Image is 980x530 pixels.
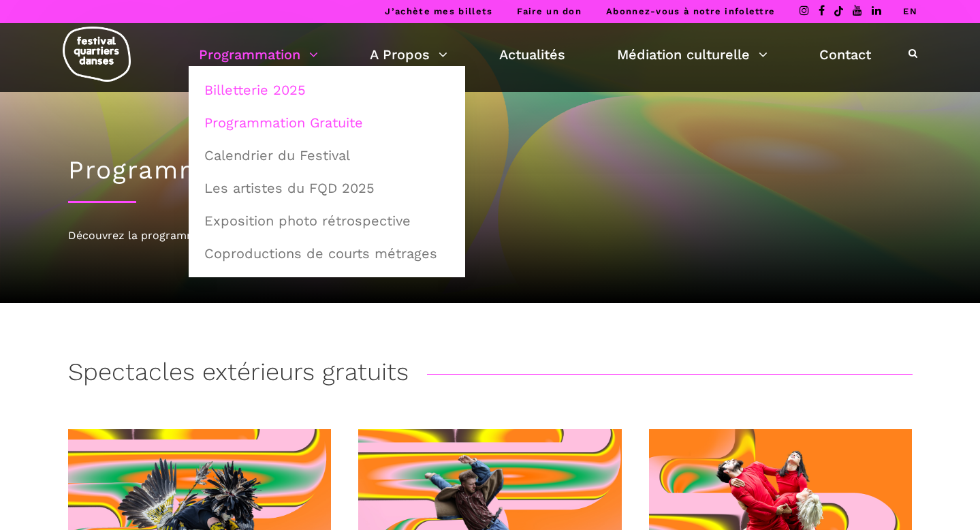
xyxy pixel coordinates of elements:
a: Actualités [499,43,565,66]
a: Billetterie 2025 [196,74,458,106]
h3: Spectacles extérieurs gratuits [68,358,409,392]
a: Coproductions de courts métrages [196,238,458,269]
a: Contact [819,43,871,66]
a: Programmation [199,43,318,66]
a: Faire un don [517,6,582,16]
div: Découvrez la programmation 2025 du Festival Quartiers Danses ! [68,227,913,245]
a: EN [903,6,917,16]
a: Médiation culturelle [617,43,768,66]
a: J’achète mes billets [385,6,492,16]
a: Exposition photo rétrospective [196,205,458,236]
a: Abonnez-vous à notre infolettre [606,6,775,16]
a: Programmation Gratuite [196,107,458,138]
img: logo-fqd-med [63,27,131,82]
a: Les artistes du FQD 2025 [196,172,458,204]
a: Calendrier du Festival [196,140,458,171]
a: A Propos [370,43,447,66]
h1: Programmation gratuite 2025 [68,155,913,185]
